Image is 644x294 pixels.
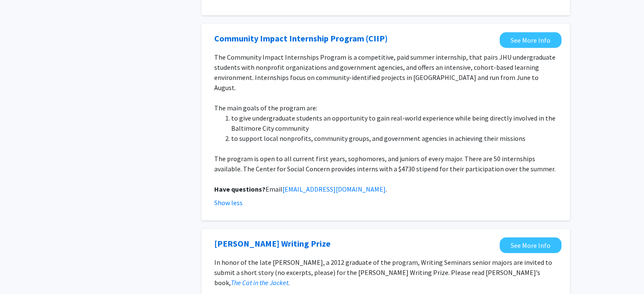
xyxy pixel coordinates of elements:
a: Opens in a new tab [214,32,388,45]
li: to give undergraduate students an opportunity to gain real-world experience while being directly ... [231,113,557,133]
button: Show less [214,198,243,208]
a: Opens in a new tab [500,237,561,253]
p: The main goals of the program are: [214,103,557,113]
strong: Have questions? [214,185,265,193]
span: . [386,185,387,193]
a: The Cat in the Jacket [231,278,288,287]
iframe: Chat [6,256,36,288]
a: [EMAIL_ADDRESS][DOMAIN_NAME] [282,185,386,193]
a: Opens in a new tab [214,237,331,250]
li: to support local nonprofits, community groups, and government agencies in achieving their missions [231,133,557,143]
span: Email [265,185,282,193]
p: The Community Impact Internships Program is a competitive, paid summer internship, that pairs JHU... [214,52,557,93]
p: In honor of the late [PERSON_NAME], a 2012 graduate of the program, Writing Seminars senior major... [214,257,557,288]
a: Opens in a new tab [500,32,561,48]
span: The program is open to all current first years, sophomores, and juniors of every major. There are... [214,154,556,173]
